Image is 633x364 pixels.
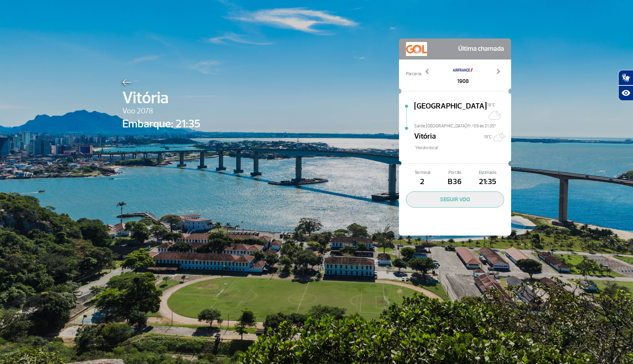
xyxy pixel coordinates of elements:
span: Estimado [471,169,504,176]
span: 18°C [487,102,495,108]
span: 2 [406,176,439,188]
span: B36 [439,176,471,188]
span: Sai de [GEOGRAPHIC_DATA] Fr/09 às 21:35* [414,123,511,128]
span: [GEOGRAPHIC_DATA] [414,100,487,123]
button: Abrir recursos assistivos. [618,85,633,101]
span: 1908 [452,77,473,85]
img: Muitas nuvens [492,130,506,144]
img: Céu limpo [487,108,501,122]
span: 19°C [484,134,492,140]
span: Terminal [406,169,439,176]
span: Vitória [122,85,200,111]
span: Embarque: 21:35 [122,115,200,132]
span: Vitória [414,131,436,145]
button: Abrir tradutor de língua de sinais. [618,70,633,85]
span: Portão [439,169,471,176]
span: *Horáro local [414,145,511,151]
button: SEGUIR VOO [406,191,504,208]
span: 21:35 [471,176,504,188]
span: Parceria: [406,71,422,77]
span: Última chamada [458,42,504,56]
span: Voo 2078 [122,105,200,117]
div: Plugin de acessibilidade da Hand Talk. [618,70,633,101]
